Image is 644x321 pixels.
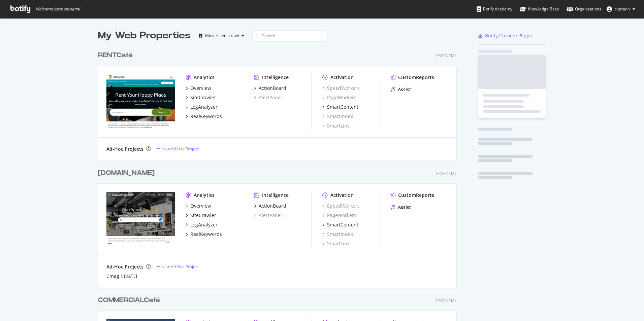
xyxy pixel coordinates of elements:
div: Essential [436,53,457,59]
a: CustomReports [391,74,434,81]
a: Assist [391,204,411,211]
div: Essential [436,298,457,304]
a: [DATE] [124,273,137,279]
a: SpeedWorkers [322,203,360,209]
div: RealKeywords [190,113,222,120]
div: Overview [190,203,211,209]
button: cipriann [601,4,641,14]
div: RENTCafé [98,50,133,60]
button: Most recent crawl [196,30,247,41]
div: CustomReports [398,192,434,199]
div: ActionBoard [259,85,286,92]
a: SmartLink [322,122,350,129]
div: Organizations [567,6,601,12]
span: Welcome back, cipriann ! [35,6,80,12]
a: Cmag [106,273,119,280]
div: Activation [330,74,354,81]
div: Botify Academy [477,6,512,12]
div: [DOMAIN_NAME] [98,168,155,178]
a: SmartContent [322,221,358,228]
div: SmartContent [327,221,358,228]
a: CustomReports [391,192,434,199]
div: Botify Chrome Plugin [485,32,533,39]
div: SiteCrawler [190,94,216,101]
a: ActionBoard [254,85,286,92]
div: Most recent crawl [205,34,239,38]
div: Essential [436,171,457,176]
div: SmartContent [327,104,358,110]
div: SiteCrawler [190,212,216,219]
a: ActionBoard [254,203,286,209]
a: PageWorkers [322,212,356,219]
a: SmartIndex [322,113,353,120]
a: New Ad-Hoc Project [156,146,199,152]
a: SmartIndex [322,231,353,238]
a: Overview [186,203,211,209]
input: Search [252,30,326,42]
a: SiteCrawler [186,94,216,101]
a: AlertPanel [254,94,282,101]
a: PageWorkers [322,94,356,101]
div: Assist [398,86,411,93]
div: ActionBoard [259,203,286,209]
div: COMMERCIALCafé [98,295,160,305]
div: New Ad-Hoc Project [161,146,199,152]
a: AlertPanel [254,212,282,219]
div: Assist [398,204,411,211]
div: My Web Properties [98,29,191,42]
div: New Ad-Hoc Project [161,264,199,270]
div: Analytics [194,192,215,199]
a: SmartContent [322,104,358,110]
div: Overview [190,85,211,92]
a: SmartLink [322,240,350,247]
a: RealKeywords [186,231,222,238]
div: CustomReports [398,74,434,81]
a: Assist [391,86,411,93]
a: SpeedWorkers [322,85,360,92]
a: COMMERCIALCafé [98,295,163,305]
a: New Ad-Hoc Project [156,264,199,270]
div: Intelligence [262,74,289,81]
img: rentcafé.com [106,74,175,129]
img: coworkingcafe.com [106,192,175,246]
a: Overview [186,85,211,92]
div: Ad-Hoc Projects [106,263,143,270]
div: Knowledge Base [520,6,559,12]
a: LogAnalyzer [186,221,218,228]
a: [DOMAIN_NAME] [98,168,157,178]
div: Ad-Hoc Projects [106,146,143,152]
div: LogAnalyzer [190,104,218,110]
a: LogAnalyzer [186,104,218,110]
a: RealKeywords [186,113,222,120]
a: Botify Chrome Plugin [478,32,533,39]
span: cipriann [615,6,630,12]
div: LogAnalyzer [190,221,218,228]
a: SiteCrawler [186,212,216,219]
div: Activation [330,192,354,199]
div: Analytics [194,74,215,81]
a: RENTCafé [98,50,135,60]
div: RealKeywords [190,231,222,238]
div: Intelligence [262,192,289,199]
